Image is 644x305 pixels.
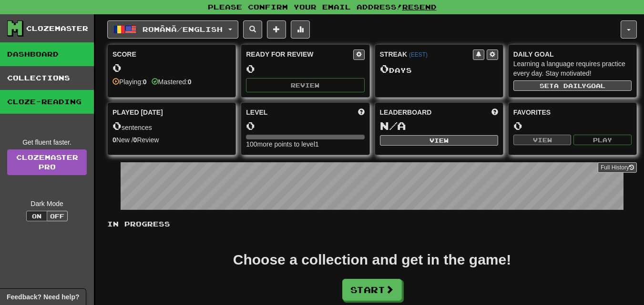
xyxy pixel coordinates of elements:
a: Resend [402,3,437,11]
button: Română/English [107,20,238,39]
div: 0 [246,120,364,132]
div: 100 more points to level 1 [246,139,364,149]
div: Daily Goal [513,49,632,59]
span: Română / English [143,25,223,33]
div: 0 [246,63,364,75]
div: Choose a collection and get in the game! [233,253,511,267]
button: Off [47,211,68,221]
span: Played [DATE] [112,108,163,117]
div: New / Review [112,135,231,145]
span: This week in points, UTC [491,108,498,117]
a: ClozemasterPro [7,149,87,175]
button: View [380,135,498,146]
span: a daily [554,82,586,89]
button: Full History [598,162,637,173]
div: Get fluent faster. [7,138,87,147]
div: Mastered: [152,77,192,87]
button: Search sentences [243,20,262,39]
div: Playing: [112,77,147,87]
div: 0 [513,120,632,132]
p: In Progress [107,219,637,229]
strong: 0 [143,78,147,86]
div: Day s [380,63,498,75]
button: More stats [291,20,310,39]
a: (EEST) [409,51,428,58]
div: Learning a language requires practice every day. Stay motivated! [513,59,632,78]
span: Level [246,108,267,117]
strong: 0 [188,78,192,86]
div: Ready for Review [246,49,353,59]
span: N/A [380,119,406,132]
div: Dark Mode [7,199,87,208]
div: sentences [112,120,231,132]
button: Review [246,78,364,92]
div: 0 [112,62,231,74]
button: Start [342,279,402,301]
span: 0 [112,119,122,132]
strong: 0 [112,136,116,144]
div: Score [112,49,231,59]
div: Favorites [513,108,632,117]
span: Leaderboard [380,108,432,117]
div: Streak [380,49,473,59]
span: Score more points to level up [358,108,365,117]
span: 0 [380,62,389,75]
button: Add sentence to collection [267,20,286,39]
div: Clozemaster [26,24,88,33]
button: Play [573,135,632,145]
span: Open feedback widget [7,292,79,302]
strong: 0 [133,136,137,144]
button: Seta dailygoal [513,80,632,91]
button: View [513,135,572,145]
button: On [26,211,47,221]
